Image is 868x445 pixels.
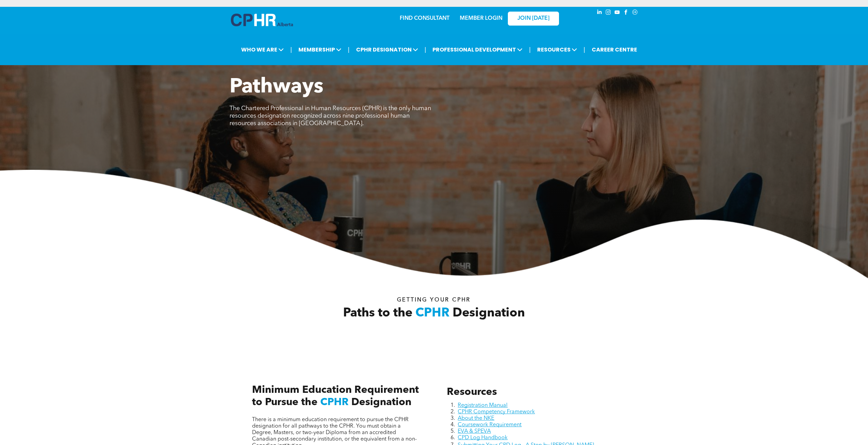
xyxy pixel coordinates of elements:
a: Social network [631,9,639,18]
a: CPHR Competency Framework [458,409,535,415]
a: EVA & SPEVA [458,429,491,434]
span: CPHR [320,397,349,407]
span: Pathways [230,77,323,98]
li: | [425,43,426,57]
img: A blue and white logo for cp alberta [231,14,293,26]
a: FIND CONSULTANT [400,16,450,21]
a: Registration Manual [458,403,507,408]
span: The Chartered Professional in Human Resources (CPHR) is the only human resources designation reco... [230,105,431,127]
span: Paths to the [343,307,412,320]
span: WHO WE ARE [239,43,286,56]
span: RESOURCES [535,43,579,56]
span: Designation [351,397,411,407]
span: Minimum Education Requirement to Pursue the [252,385,419,407]
span: Resources [447,387,497,397]
a: JOIN [DATE] [508,12,559,26]
span: Getting your Cphr [397,297,471,303]
span: MEMBERSHIP [296,43,343,56]
li: | [529,43,531,57]
a: CPD Log Handbook [458,435,507,441]
span: CPHR DESIGNATION [354,43,420,56]
a: Coursework Requirement [458,422,521,428]
span: JOIN [DATE] [517,15,549,22]
li: | [584,43,585,57]
span: Designation [453,307,525,320]
a: CAREER CENTRE [590,43,639,56]
a: instagram [605,9,612,18]
a: About the NKE [458,416,494,421]
span: PROFESSIONAL DEVELOPMENT [430,43,525,56]
li: | [348,43,350,57]
span: CPHR [415,307,450,320]
a: MEMBER LOGIN [460,16,502,21]
a: facebook [622,9,630,18]
a: youtube [614,9,621,18]
a: linkedin [596,9,603,18]
li: | [290,43,292,57]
